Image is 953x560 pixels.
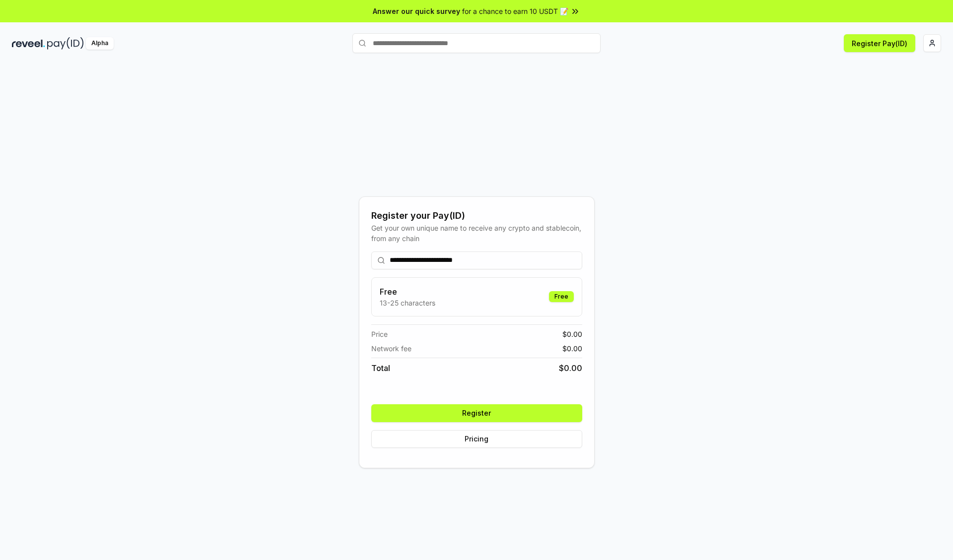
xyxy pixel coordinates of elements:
[380,286,435,298] h3: Free
[47,37,84,50] img: pay_id
[844,34,915,52] button: Register Pay(ID)
[373,6,460,16] span: Answer our quick survey
[371,209,582,223] div: Register your Pay(ID)
[371,343,411,354] span: Network fee
[371,362,390,374] span: Total
[371,404,582,422] button: Register
[462,6,568,16] span: for a chance to earn 10 USDT 📝
[562,343,582,354] span: $ 0.00
[371,430,582,448] button: Pricing
[371,223,582,244] div: Get your own unique name to receive any crypto and stablecoin, from any chain
[380,298,435,308] p: 13-25 characters
[371,329,388,339] span: Price
[549,291,574,302] div: Free
[12,37,45,50] img: reveel_dark
[86,37,114,50] div: Alpha
[559,362,582,374] span: $ 0.00
[562,329,582,339] span: $ 0.00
